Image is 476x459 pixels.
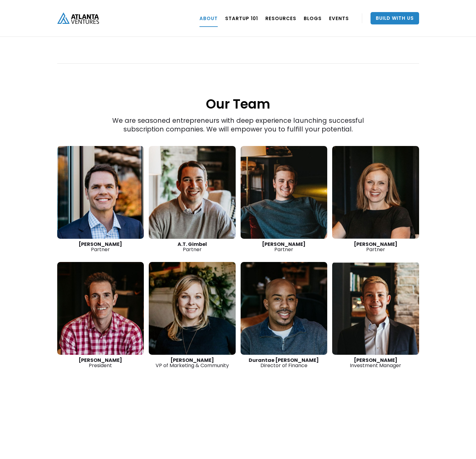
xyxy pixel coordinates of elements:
[262,241,306,248] strong: [PERSON_NAME]
[304,10,322,27] a: BLOGS
[225,10,258,27] a: Startup 101
[371,12,419,24] a: Build With Us
[332,358,419,368] div: Investment Manager
[354,357,397,364] strong: [PERSON_NAME]
[241,358,328,368] div: Director of Finance
[79,241,122,248] strong: [PERSON_NAME]
[57,242,144,252] div: Partner
[149,242,236,252] div: Partner
[57,64,419,113] h1: Our Team
[149,358,236,368] div: VP of Marketing & Community
[199,10,218,27] a: ABOUT
[265,10,296,27] a: RESOURCES
[57,358,144,368] div: President
[241,242,328,252] div: Partner
[329,10,349,27] a: EVENTS
[354,241,397,248] strong: [PERSON_NAME]
[178,241,207,248] strong: A.T. Gimbel
[170,357,214,364] strong: [PERSON_NAME]
[332,242,419,252] div: Partner
[79,357,122,364] strong: [PERSON_NAME]
[249,357,319,364] strong: Durantae [PERSON_NAME]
